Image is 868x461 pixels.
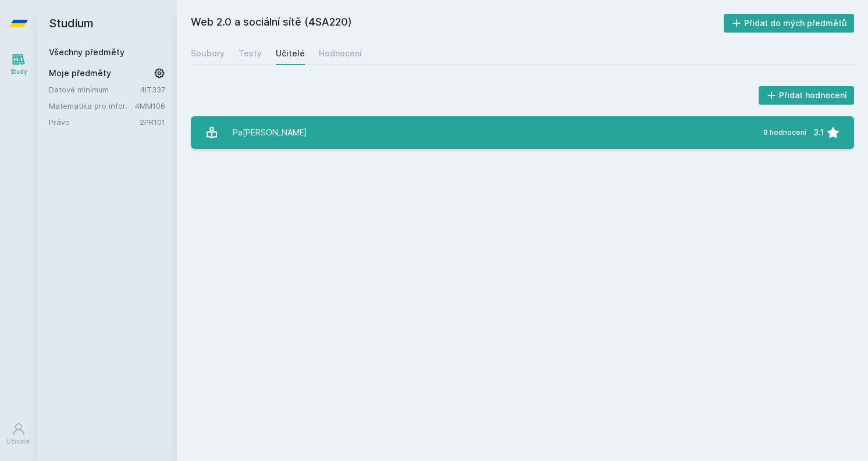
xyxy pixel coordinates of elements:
a: Hodnocení [319,42,362,65]
div: Study [10,67,27,76]
button: Přidat hodnocení [759,86,855,105]
a: Study [2,47,35,82]
a: 4MM106 [135,101,165,110]
div: Soubory [191,48,225,59]
div: 9 hodnocení [763,128,806,137]
a: Datové minimum [49,84,140,95]
a: Matematika pro informatiky [49,100,135,112]
a: 2PR101 [140,117,165,127]
div: Učitelé [276,48,305,59]
div: Hodnocení [319,48,362,59]
a: Soubory [191,42,225,65]
a: Testy [239,42,262,65]
a: Právo [49,116,140,128]
button: Přidat do mých předmětů [724,14,855,33]
div: Uživatel [6,437,31,446]
a: Pa[PERSON_NAME] 9 hodnocení 3.1 [191,116,854,149]
span: Moje předměty [49,67,111,79]
a: Učitelé [276,42,305,65]
div: Pa[PERSON_NAME] [233,121,307,144]
a: 4IT337 [140,85,165,94]
div: 3.1 [813,121,824,144]
h2: Web 2.0 a sociální sítě (4SA220) [191,14,724,33]
a: Všechny předměty [49,47,124,57]
div: Testy [239,48,262,59]
a: Uživatel [2,416,35,452]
